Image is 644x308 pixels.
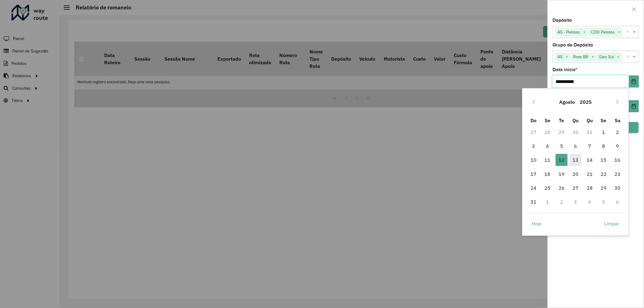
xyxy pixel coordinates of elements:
[616,29,622,36] span: ×
[583,125,597,139] td: 31
[583,167,597,181] td: 21
[569,139,582,153] td: 6
[590,53,595,61] span: ×
[615,117,620,123] span: Sa
[542,182,554,194] span: 25
[582,29,587,36] span: ×
[527,168,540,180] span: 17
[610,153,624,167] td: 16
[527,218,547,230] button: Hoje
[559,117,564,123] span: Te
[598,182,610,194] span: 29
[556,28,582,36] span: AS - Pelotas
[613,97,622,107] button: Next Month
[556,168,568,180] span: 19
[629,100,639,112] button: Choose Date
[527,167,540,181] td: 17
[522,88,629,236] div: Choose Date
[629,75,639,87] button: Choose Date
[583,181,597,195] td: 28
[597,125,610,139] td: 1
[583,153,597,167] td: 14
[569,182,582,194] span: 27
[542,168,554,180] span: 18
[612,140,624,152] span: 9
[553,41,593,49] label: Grupo de Depósito
[610,125,624,139] td: 2
[589,28,616,36] span: CDD Pelotas
[569,167,582,181] td: 20
[541,195,555,209] td: 1
[569,153,582,167] td: 13
[564,53,569,61] span: ×
[556,53,564,60] span: AS
[610,139,624,153] td: 9
[527,154,540,166] span: 10
[569,140,582,152] span: 6
[583,139,597,153] td: 7
[610,195,624,209] td: 6
[597,139,610,153] td: 8
[597,167,610,181] td: 22
[587,117,593,123] span: Qu
[527,182,540,194] span: 24
[612,168,624,180] span: 23
[553,66,577,73] label: Data início
[527,153,540,167] td: 10
[569,181,582,195] td: 27
[527,139,540,153] td: 3
[527,181,540,195] td: 24
[626,28,631,36] span: Clear all
[610,167,624,181] td: 23
[532,220,542,227] span: Hoje
[569,168,582,180] span: 20
[541,181,555,195] td: 25
[529,97,539,107] button: Previous Month
[530,117,537,123] span: Do
[584,154,596,166] span: 14
[598,126,610,138] span: 1
[599,218,625,230] button: Limpar
[612,154,624,166] span: 16
[555,153,569,167] td: 12
[597,153,610,167] td: 15
[555,195,569,209] td: 2
[612,182,624,194] span: 30
[598,53,615,60] span: Geo Sul
[584,168,596,180] span: 21
[569,154,582,166] span: 13
[601,117,607,123] span: Se
[569,195,582,209] td: 3
[545,117,550,123] span: Se
[598,154,610,166] span: 15
[584,140,596,152] span: 7
[597,195,610,209] td: 5
[556,154,568,166] span: 12
[612,126,624,138] span: 2
[542,154,554,166] span: 11
[598,140,610,152] span: 8
[583,195,597,209] td: 4
[598,168,610,180] span: 22
[572,53,590,60] span: Rota BR
[604,220,620,227] span: Limpar
[541,139,555,153] td: 4
[584,182,596,194] span: 28
[555,139,569,153] td: 5
[527,125,540,139] td: 27
[556,182,568,194] span: 26
[610,181,624,195] td: 30
[555,125,569,139] td: 29
[577,95,594,109] button: Choose Year
[542,140,554,152] span: 4
[626,53,631,60] span: Clear all
[527,140,540,152] span: 3
[553,17,572,24] label: Depósito
[555,167,569,181] td: 19
[556,140,568,152] span: 5
[615,53,621,61] span: ×
[527,196,540,208] span: 31
[569,125,582,139] td: 30
[572,117,578,123] span: Qu
[541,153,555,167] td: 11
